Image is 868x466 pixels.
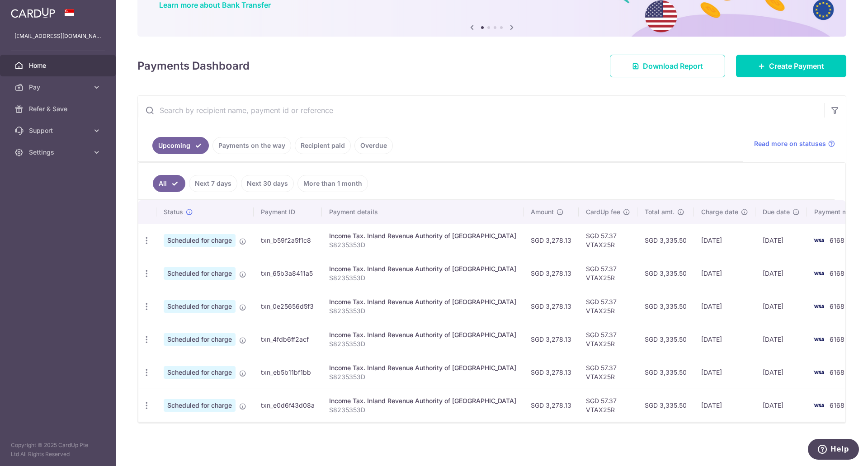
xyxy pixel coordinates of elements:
[524,224,579,257] td: SGD 3,278.13
[694,389,755,422] td: [DATE]
[643,61,703,71] span: Download Report
[637,290,694,323] td: SGD 3,335.50
[524,356,579,389] td: SGD 3,278.13
[254,200,322,224] th: Payment ID
[763,207,790,217] span: Due date
[189,175,237,192] a: Next 7 days
[755,290,807,323] td: [DATE]
[524,257,579,290] td: SGD 3,278.13
[29,126,89,135] span: Support
[329,273,516,282] p: S8235353D
[755,389,807,422] td: [DATE]
[329,330,516,339] div: Income Tax. Inland Revenue Authority of [GEOGRAPHIC_DATA]
[329,363,516,372] div: Income Tax. Inland Revenue Authority of [GEOGRAPHIC_DATA]
[29,104,89,113] span: Refer & Save
[164,267,236,280] span: Scheduled for charge
[701,207,738,217] span: Charge date
[329,372,516,381] p: S8235353D
[329,405,516,414] p: S8235353D
[164,399,236,412] span: Scheduled for charge
[637,257,694,290] td: SGD 3,335.50
[329,240,516,249] p: S8235353D
[29,148,89,157] span: Settings
[241,175,294,192] a: Next 30 days
[524,389,579,422] td: SGD 3,278.13
[754,139,835,148] a: Read more on statuses
[810,400,828,411] img: Bank Card
[14,32,101,41] p: [EMAIL_ADDRESS][DOMAIN_NAME]
[254,389,322,422] td: txn_e0d6f43d08a
[212,137,291,154] a: Payments on the way
[164,300,236,313] span: Scheduled for charge
[830,269,844,277] span: 6168
[810,235,828,246] img: Bank Card
[586,207,620,217] span: CardUp fee
[694,224,755,257] td: [DATE]
[254,224,322,257] td: txn_b59f2a5f1c8
[694,290,755,323] td: [DATE]
[610,55,725,77] a: Download Report
[11,7,55,18] img: CardUp
[637,389,694,422] td: SGD 3,335.50
[254,290,322,323] td: txn_0e25656d5f3
[137,58,250,74] h4: Payments Dashboard
[329,231,516,240] div: Income Tax. Inland Revenue Authority of [GEOGRAPHIC_DATA]
[329,396,516,405] div: Income Tax. Inland Revenue Authority of [GEOGRAPHIC_DATA]
[754,139,826,148] span: Read more on statuses
[637,356,694,389] td: SGD 3,335.50
[736,55,846,77] a: Create Payment
[329,339,516,348] p: S8235353D
[29,83,89,92] span: Pay
[322,200,524,224] th: Payment details
[769,61,824,71] span: Create Payment
[645,207,675,217] span: Total amt.
[637,224,694,257] td: SGD 3,335.50
[164,207,183,217] span: Status
[329,306,516,315] p: S8235353D
[153,175,185,192] a: All
[830,335,844,343] span: 6168
[637,323,694,356] td: SGD 3,335.50
[297,175,368,192] a: More than 1 month
[810,367,828,378] img: Bank Card
[579,323,637,356] td: SGD 57.37 VTAX25R
[579,257,637,290] td: SGD 57.37 VTAX25R
[579,224,637,257] td: SGD 57.37 VTAX25R
[755,257,807,290] td: [DATE]
[295,137,351,154] a: Recipient paid
[138,96,824,125] input: Search by recipient name, payment id or reference
[807,439,859,461] iframe: Opens a widget where you can find more information
[254,323,322,356] td: txn_4fdb6ff2acf
[254,356,322,389] td: txn_eb5b11bf1bb
[830,368,844,376] span: 6168
[29,61,89,70] span: Home
[579,290,637,323] td: SGD 57.37 VTAX25R
[531,207,554,217] span: Amount
[755,323,807,356] td: [DATE]
[152,137,209,154] a: Upcoming
[164,234,236,247] span: Scheduled for charge
[164,333,236,346] span: Scheduled for charge
[579,356,637,389] td: SGD 57.37 VTAX25R
[254,257,322,290] td: txn_65b3a8411a5
[810,301,828,312] img: Bank Card
[329,264,516,273] div: Income Tax. Inland Revenue Authority of [GEOGRAPHIC_DATA]
[354,137,393,154] a: Overdue
[579,389,637,422] td: SGD 57.37 VTAX25R
[755,224,807,257] td: [DATE]
[830,236,844,244] span: 6168
[159,0,271,9] a: Learn more about Bank Transfer
[810,268,828,279] img: Bank Card
[830,302,844,310] span: 6168
[694,356,755,389] td: [DATE]
[524,290,579,323] td: SGD 3,278.13
[830,401,844,409] span: 6168
[810,334,828,345] img: Bank Card
[524,323,579,356] td: SGD 3,278.13
[329,297,516,306] div: Income Tax. Inland Revenue Authority of [GEOGRAPHIC_DATA]
[694,323,755,356] td: [DATE]
[164,366,236,379] span: Scheduled for charge
[755,356,807,389] td: [DATE]
[694,257,755,290] td: [DATE]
